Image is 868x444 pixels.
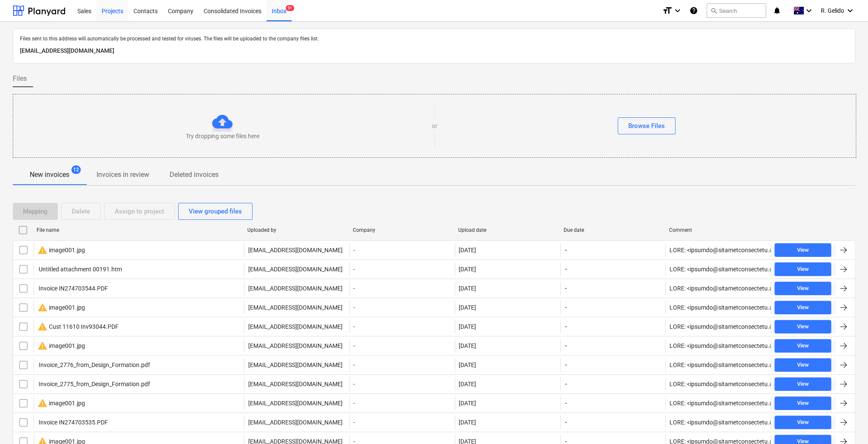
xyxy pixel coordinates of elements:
[186,132,259,140] p: Try dropping some files here
[669,227,768,233] div: Comment
[20,36,848,43] p: Files sent to this address will automatically be processed and tested for viruses. The files will...
[797,379,809,389] div: View
[564,361,568,369] span: -
[774,301,831,314] button: View
[248,361,342,369] p: [EMAIL_ADDRESS][DOMAIN_NAME]
[459,247,476,253] div: [DATE]
[458,227,557,233] div: Upload date
[37,398,85,408] div: image001.jpg
[710,7,717,14] span: search
[845,6,855,16] i: keyboard_arrow_down
[564,322,568,331] span: -
[459,304,476,311] div: [DATE]
[564,418,568,427] span: -
[459,419,476,426] div: [DATE]
[774,377,831,391] button: View
[37,419,108,426] div: Invoice IN274703535.PDF
[37,245,48,255] span: warning
[349,377,455,391] div: -
[37,341,85,351] div: image001.jpg
[37,322,48,332] span: warning
[564,399,568,407] span: -
[30,170,69,180] p: New invoices
[37,266,122,273] div: Untitled attachment 00191.htm
[459,266,476,273] div: [DATE]
[71,165,81,174] span: 12
[459,400,476,407] div: [DATE]
[349,320,455,333] div: -
[564,303,568,312] span: -
[349,339,455,353] div: -
[432,122,437,130] p: or
[797,341,809,351] div: View
[248,246,342,254] p: [EMAIL_ADDRESS][DOMAIN_NAME]
[349,416,455,429] div: -
[774,396,831,410] button: View
[797,418,809,427] div: View
[564,284,568,293] span: -
[353,227,451,233] div: Company
[178,203,252,220] button: View grouped files
[13,74,27,84] span: Files
[672,6,683,16] i: keyboard_arrow_down
[248,399,342,407] p: [EMAIL_ADDRESS][DOMAIN_NAME]
[825,403,868,444] div: Chat Widget
[618,117,675,134] button: Browse Files
[349,396,455,410] div: -
[797,398,809,408] div: View
[774,358,831,372] button: View
[797,284,809,293] div: View
[248,265,342,273] p: [EMAIL_ADDRESS][DOMAIN_NAME]
[286,5,294,11] span: 9+
[349,262,455,276] div: -
[821,7,844,14] span: R. Gelido
[689,6,698,16] i: Knowledge base
[706,3,766,18] button: Search
[170,170,218,180] p: Deleted invoices
[564,265,568,273] span: -
[564,227,662,233] div: Due date
[564,246,568,254] span: -
[37,302,85,313] div: image001.jpg
[564,342,568,350] span: -
[247,227,346,233] div: Uploaded by
[459,361,476,368] div: [DATE]
[37,341,48,351] span: warning
[797,265,809,274] div: View
[797,360,809,370] div: View
[349,243,455,257] div: -
[37,398,48,408] span: warning
[37,245,85,255] div: image001.jpg
[37,322,119,332] div: Cust 11610 Inv93044.PDF
[37,302,48,313] span: warning
[248,322,342,331] p: [EMAIL_ADDRESS][DOMAIN_NAME]
[662,6,672,16] i: format_size
[804,6,814,16] i: keyboard_arrow_down
[13,94,856,158] div: Try dropping some files hereorBrowse Files
[774,339,831,353] button: View
[189,206,242,217] div: View grouped files
[248,380,342,388] p: [EMAIL_ADDRESS][DOMAIN_NAME]
[248,418,342,427] p: [EMAIL_ADDRESS][DOMAIN_NAME]
[774,320,831,333] button: View
[773,6,781,16] i: notifications
[459,285,476,292] div: [DATE]
[37,227,241,233] div: File name
[248,303,342,312] p: [EMAIL_ADDRESS][DOMAIN_NAME]
[349,301,455,314] div: -
[774,416,831,429] button: View
[248,284,342,293] p: [EMAIL_ADDRESS][DOMAIN_NAME]
[564,380,568,388] span: -
[797,245,809,255] div: View
[37,285,108,292] div: Invoice IN274703544.PDF
[20,46,848,56] p: [EMAIL_ADDRESS][DOMAIN_NAME]
[349,282,455,295] div: -
[459,342,476,349] div: [DATE]
[774,262,831,276] button: View
[37,381,150,387] div: Invoice_2775_from_Design_Formation.pdf
[459,381,476,387] div: [DATE]
[774,243,831,257] button: View
[248,342,342,350] p: [EMAIL_ADDRESS][DOMAIN_NAME]
[774,282,831,295] button: View
[96,170,149,180] p: Invoices in review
